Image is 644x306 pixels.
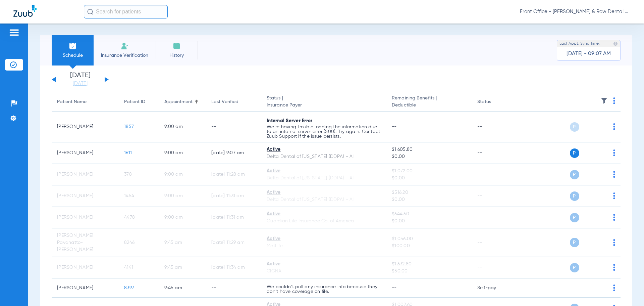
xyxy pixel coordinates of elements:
[57,52,89,59] span: Schedule
[267,146,381,153] div: Active
[69,42,77,50] img: Schedule
[159,257,206,278] td: 9:45 AM
[124,98,154,105] div: Patient ID
[613,192,615,199] img: group-dot-blue.svg
[9,29,19,37] img: hamburger-icon
[206,185,261,207] td: [DATE] 11:31 AM
[159,185,206,207] td: 9:00 AM
[211,98,238,105] div: Last Verified
[570,170,579,179] span: P
[610,274,644,306] iframe: Chat Widget
[613,123,615,130] img: group-dot-blue.svg
[261,93,386,112] th: Status |
[267,125,381,139] p: We’re having trouble loading the information due to an internal server error (500). Try again. Co...
[60,80,100,87] a: [DATE]
[52,142,119,164] td: [PERSON_NAME]
[124,98,145,105] div: Patient ID
[206,257,261,278] td: [DATE] 11:34 AM
[570,238,579,247] span: P
[267,175,381,182] div: Delta Dental of [US_STATE] (DDPA) - AI
[267,211,381,218] div: Active
[267,268,381,275] div: CIGNA
[267,261,381,268] div: Active
[613,97,615,104] img: group-dot-blue.svg
[159,278,206,298] td: 9:45 AM
[211,98,256,105] div: Last Verified
[613,149,615,156] img: group-dot-blue.svg
[472,142,517,164] td: --
[206,207,261,228] td: [DATE] 11:31 AM
[392,189,466,196] span: $516.20
[472,93,517,112] th: Status
[99,52,151,59] span: Insurance Verification
[124,240,135,245] span: 8246
[206,278,261,298] td: --
[392,102,466,109] span: Deductible
[124,150,132,155] span: 1611
[267,196,381,203] div: Delta Dental of [US_STATE] (DDPA) - AI
[472,228,517,257] td: --
[472,257,517,278] td: --
[84,5,168,18] input: Search for patients
[559,40,600,47] span: Last Appt. Sync Time:
[392,268,466,275] span: $50.00
[164,98,201,105] div: Appointment
[57,98,113,105] div: Patient Name
[567,50,611,57] span: [DATE] - 09:07 AM
[570,122,579,132] span: P
[52,228,119,257] td: [PERSON_NAME] Pavanatto-[PERSON_NAME]
[570,263,579,272] span: P
[267,243,381,250] div: MetLife
[267,218,381,225] div: Guardian Life Insurance Co. of America
[206,164,261,185] td: [DATE] 11:28 AM
[392,211,466,218] span: $644.60
[601,97,607,104] img: filter.svg
[87,9,93,15] img: Search Icon
[159,112,206,142] td: 9:00 AM
[124,124,134,129] span: 1857
[159,164,206,185] td: 9:00 AM
[613,41,618,46] img: last sync help info
[124,286,134,290] span: 8397
[472,112,517,142] td: --
[267,153,381,160] div: Delta Dental of [US_STATE] (DDPA) - AI
[392,153,466,160] span: $0.00
[124,265,133,270] span: 4141
[164,98,193,105] div: Appointment
[613,264,615,271] img: group-dot-blue.svg
[173,42,181,50] img: History
[570,148,579,158] span: P
[392,243,466,250] span: $100.00
[613,239,615,246] img: group-dot-blue.svg
[613,214,615,221] img: group-dot-blue.svg
[206,112,261,142] td: --
[159,142,206,164] td: 9:00 AM
[52,164,119,185] td: [PERSON_NAME]
[267,102,381,109] span: Insurance Payer
[159,207,206,228] td: 9:00 AM
[267,285,381,294] p: We couldn’t pull any insurance info because they don’t have coverage on file.
[386,93,472,112] th: Remaining Benefits |
[52,185,119,207] td: [PERSON_NAME]
[267,168,381,175] div: Active
[392,175,466,182] span: $0.00
[392,218,466,225] span: $0.00
[52,112,119,142] td: [PERSON_NAME]
[52,257,119,278] td: [PERSON_NAME]
[161,52,193,59] span: History
[472,278,517,298] td: Self-pay
[570,191,579,201] span: P
[613,171,615,178] img: group-dot-blue.svg
[124,172,132,177] span: 378
[392,286,397,290] span: --
[206,142,261,164] td: [DATE] 9:07 AM
[206,228,261,257] td: [DATE] 11:29 AM
[472,207,517,228] td: --
[124,193,134,198] span: 1454
[392,261,466,268] span: $1,632.80
[159,228,206,257] td: 9:45 AM
[267,235,381,243] div: Active
[121,42,129,50] img: Manual Insurance Verification
[52,278,119,298] td: [PERSON_NAME]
